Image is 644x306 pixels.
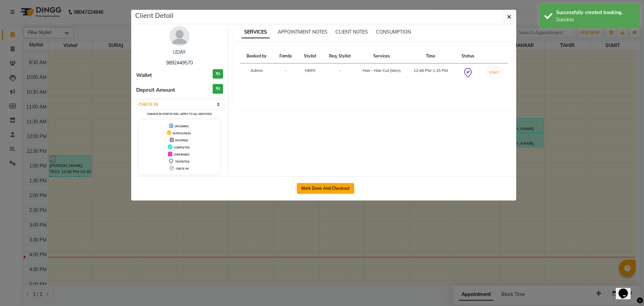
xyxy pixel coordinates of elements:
[240,63,274,83] td: Admin
[406,49,455,63] th: Time
[298,49,322,63] th: Stylist
[273,49,298,63] th: Family
[297,183,354,194] button: Mark Done And Checkout
[166,60,193,66] span: 9892449570
[173,49,186,55] a: UDAY
[456,49,481,63] th: Status
[278,29,327,35] span: APPOINTMENT NOTES
[136,86,175,94] span: Deposit Amount
[240,49,274,63] th: Booked by
[406,63,455,83] td: 12:45 PM-1:15 PM
[173,132,191,135] span: IN PROGRESS
[273,63,298,83] td: -
[213,84,223,94] h3: ₹0
[173,153,190,156] span: CONFIRMED
[174,146,190,149] span: COMPLETED
[556,16,635,23] div: Success
[175,139,188,142] span: DROPPED
[147,112,212,116] small: Change in status will apply to all services.
[169,26,190,46] img: avatar
[241,26,270,38] span: SERVICES
[376,29,411,35] span: CONSUMPTION
[175,160,190,163] span: TENTATIVE
[322,63,358,83] td: -
[176,167,189,170] span: CHECK-IN
[322,49,358,63] th: Req. Stylist
[616,279,637,299] iframe: chat widget
[305,68,315,73] span: HEER
[136,72,152,79] span: Wallet
[213,69,223,79] h3: ₹0
[358,49,406,63] th: Services
[135,10,173,20] h5: Client Detail
[174,125,189,128] span: UPCOMING
[556,9,635,16] div: Successfully created booking.
[487,68,501,77] button: START
[362,68,401,74] div: Hair - Hair Cut (Men)
[335,29,368,35] span: CLIENT NOTES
